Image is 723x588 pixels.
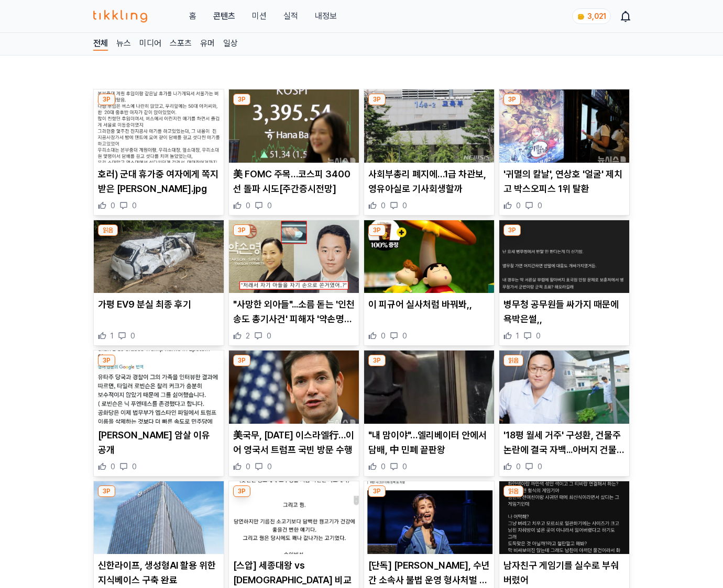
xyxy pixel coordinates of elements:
p: 美 FOMC 주목…코스피 3400선 돌파 시도[주간증시전망] [233,167,355,196]
a: 스포츠 [170,37,192,51]
div: 읽음 가평 EV9 분실 최종 후기 가평 EV9 분실 최종 후기 1 0 [93,220,224,346]
a: 일상 [223,37,238,51]
img: 사회부총리 폐지에…1급 차관보, 영유아실로 기사회생할까 [364,89,494,163]
span: 0 [402,461,407,472]
span: 0 [267,331,271,341]
span: 3,021 [587,12,606,20]
div: 3P [368,355,386,366]
img: coin [577,13,585,21]
a: 콘텐츠 [213,10,235,22]
img: 이 피규어 실사처럼 바꿔봐,, [364,220,494,293]
span: 0 [111,461,115,472]
a: 유머 [200,37,215,51]
div: 3P [98,485,115,497]
a: 미디어 [139,37,161,51]
a: coin 3,021 [572,8,609,24]
img: 병무청 공무원들 싸가지 때문에 욕박은썰,, [499,220,629,293]
span: 0 [132,200,137,211]
div: 3P 美 FOMC 주목…코스피 3400선 돌파 시도[주간증시전망] 美 FOMC 주목…코스피 3400선 돌파 시도[주간증시전망] 0 0 [228,89,359,216]
img: 찰리 커크 암살 이유 공개 [94,350,224,424]
span: 2 [246,331,250,341]
span: 0 [402,200,407,211]
div: 3P "내 맘이야"…엘리베이터 안에서 담배, 中 민폐 끝판왕 "내 맘이야"…엘리베이터 안에서 담배, 中 민폐 끝판왕 0 0 [364,350,495,477]
a: 전체 [93,37,108,51]
p: [스압] 세종대왕 vs [DEMOGRAPHIC_DATA] 비교 [233,558,355,587]
p: 신한라이프, 생성형AI 활용 위한 지식베이스 구축 완료 [98,558,220,587]
a: 뉴스 [116,37,131,51]
img: 남자친구 게임기를 실수로 부숴버렸어 [499,481,629,555]
img: [단독] 옥주현, 수년간 소속사 불법 운영 형사처벌 대상 [364,481,494,555]
p: "사망한 외아들"...소름 돋는 '인천 송도 총기사건' 피해자 '약손명가' 대표의 과거 인터뷰 내용 [233,297,355,326]
a: 실적 [283,10,298,22]
div: 3P [98,94,115,105]
span: 0 [267,461,272,472]
span: 0 [516,200,521,211]
img: '귀멸의 칼날', 연상호 '얼굴' 제치고 박스오피스 1위 탈환 [499,89,629,163]
span: 1 [111,331,114,341]
p: [PERSON_NAME] 암살 이유 공개 [98,428,220,457]
div: 읽음 [98,224,118,236]
div: 읽음 '18평 월세 거주' 구성환, 건물주 논란에 결국 자백...아버지 건물 증여받아(+나혼산,유퀴즈,꽃분이) '18평 월세 거주' 구성환, 건물주 논란에 결국 자백...아버... [499,350,630,477]
span: 0 [381,461,386,472]
div: 3P [368,485,386,497]
span: 0 [267,200,272,211]
a: 홈 [189,10,196,22]
p: 사회부총리 폐지에…1급 차관보, 영유아실로 기사회생할까 [368,167,490,196]
span: 0 [381,331,386,341]
span: 0 [246,200,250,211]
p: 이 피규어 실사처럼 바꿔봐,, [368,297,490,312]
img: '18평 월세 거주' 구성환, 건물주 논란에 결국 자백...아버지 건물 증여받아(+나혼산,유퀴즈,꽃분이) [499,350,629,424]
img: 신한라이프, 생성형AI 활용 위한 지식베이스 구축 완료 [94,481,224,555]
div: 3P 호러) 군대 휴가중 여자에게 쪽지 받은 썰.jpg 호러) 군대 휴가중 여자에게 쪽지 받은 [PERSON_NAME].jpg 0 0 [93,89,224,216]
p: 호러) 군대 휴가중 여자에게 쪽지 받은 [PERSON_NAME].jpg [98,167,220,196]
p: [단독] [PERSON_NAME], 수년간 소속사 불법 운영 형사처벌 대상 [368,558,490,587]
div: 3P 美국무, 내일 이스라엘行…이어 영국서 트럼프 국빈 방문 수행 美국무, [DATE] 이스라엘行…이어 영국서 트럼프 국빈 방문 수행 0 0 [228,350,359,477]
p: 美국무, [DATE] 이스라엘行…이어 영국서 트럼프 국빈 방문 수행 [233,428,355,457]
p: '귀멸의 칼날', 연상호 '얼굴' 제치고 박스오피스 1위 탈환 [503,167,625,196]
div: 3P [233,485,250,497]
span: 0 [381,200,386,211]
p: 남자친구 게임기를 실수로 부숴버렸어 [503,558,625,587]
div: 3P [503,94,521,105]
p: 가평 EV9 분실 최종 후기 [98,297,220,312]
span: 0 [516,461,521,472]
div: 3P 찰리 커크 암살 이유 공개 [PERSON_NAME] 암살 이유 공개 0 0 [93,350,224,477]
img: "내 맘이야"…엘리베이터 안에서 담배, 中 민폐 끝판왕 [364,350,494,424]
img: 티끌링 [93,10,147,22]
span: 0 [130,331,135,341]
div: 3P 이 피규어 실사처럼 바꿔봐,, 이 피규어 실사처럼 바꿔봐,, 0 0 [364,220,495,346]
span: 0 [538,200,542,211]
div: 3P [368,94,386,105]
div: 3P [503,224,521,236]
div: 3P 병무청 공무원들 싸가지 때문에 욕박은썰,, 병무청 공무원들 싸가지 때문에 욕박은썰,, 1 0 [499,220,630,346]
div: 3P [98,355,115,366]
span: 1 [516,331,519,341]
button: 미션 [252,10,267,22]
div: 읽음 [503,485,523,497]
img: 가평 EV9 분실 최종 후기 [94,220,224,293]
img: "사망한 외아들"...소름 돋는 '인천 송도 총기사건' 피해자 '약손명가' 대표의 과거 인터뷰 내용 [229,220,359,293]
div: 3P [233,224,250,236]
p: "내 맘이야"…엘리베이터 안에서 담배, 中 민폐 끝판왕 [368,428,490,457]
img: 美 FOMC 주목…코스피 3400선 돌파 시도[주간증시전망] [229,89,359,163]
div: 읽음 [503,355,523,366]
img: [스압] 세종대왕 vs 영조 수라상 비교 [229,481,359,555]
span: 0 [111,200,115,211]
span: 0 [538,461,542,472]
div: 3P "사망한 외아들"...소름 돋는 '인천 송도 총기사건' 피해자 '약손명가' 대표의 과거 인터뷰 내용 "사망한 외아들"...소름 돋는 '인천 송도 총기사건' 피해자 '약손... [228,220,359,346]
img: 호러) 군대 휴가중 여자에게 쪽지 받은 썰.jpg [94,89,224,163]
span: 0 [132,461,137,472]
span: 0 [246,461,250,472]
img: 美국무, 내일 이스라엘行…이어 영국서 트럼프 국빈 방문 수행 [229,350,359,424]
span: 0 [536,331,541,341]
p: '18평 월세 거주' 구성환, 건물주 논란에 결국 자백...아버지 건물 증여받아(+[PERSON_NAME],[PERSON_NAME],[PERSON_NAME]) [503,428,625,457]
div: 3P '귀멸의 칼날', 연상호 '얼굴' 제치고 박스오피스 1위 탈환 '귀멸의 칼날', 연상호 '얼굴' 제치고 박스오피스 1위 탈환 0 0 [499,89,630,216]
div: 3P [368,224,386,236]
div: 3P 사회부총리 폐지에…1급 차관보, 영유아실로 기사회생할까 사회부총리 폐지에…1급 차관보, 영유아실로 기사회생할까 0 0 [364,89,495,216]
div: 3P [233,94,250,105]
span: 0 [402,331,407,341]
a: 내정보 [315,10,337,22]
p: 병무청 공무원들 싸가지 때문에 욕박은썰,, [503,297,625,326]
div: 3P [233,355,250,366]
